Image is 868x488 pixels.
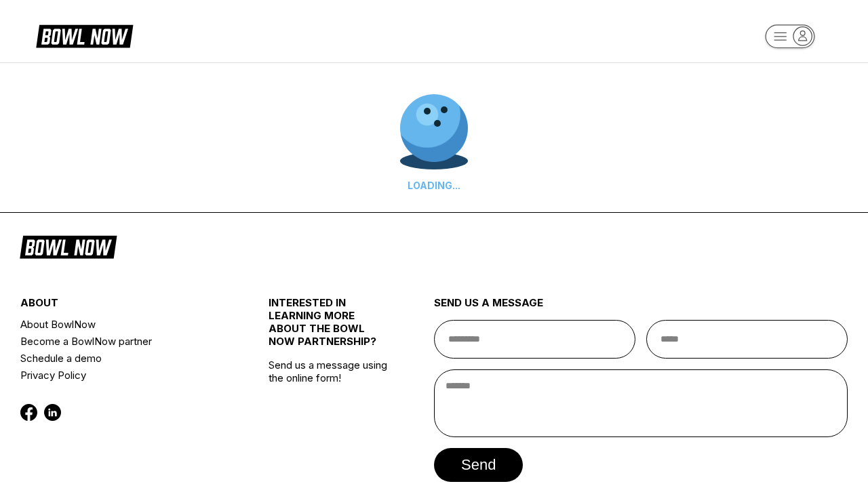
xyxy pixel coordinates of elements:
[434,296,848,320] div: send us a message
[269,296,393,359] div: INTERESTED IN LEARNING MORE ABOUT THE BOWL NOW PARTNERSHIP?
[20,296,227,316] div: about
[20,333,227,350] a: Become a BowlNow partner
[434,448,523,482] button: send
[20,350,227,367] a: Schedule a demo
[20,367,227,384] a: Privacy Policy
[400,180,468,191] div: LOADING...
[20,316,227,333] a: About BowlNow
